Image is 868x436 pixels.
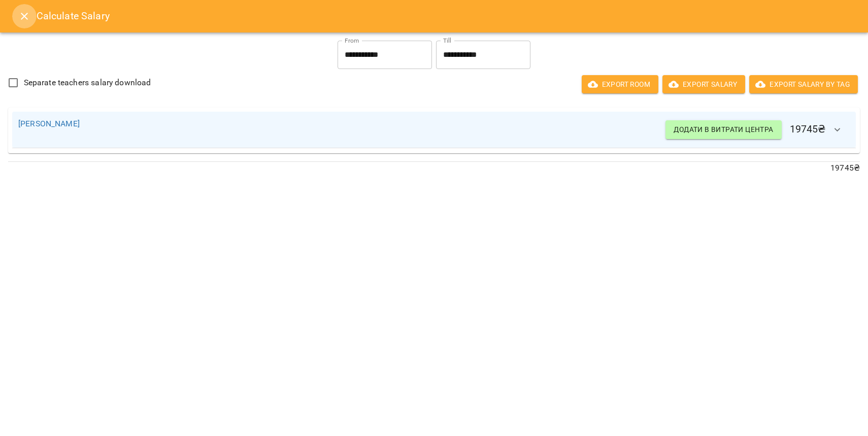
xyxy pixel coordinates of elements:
[671,78,737,90] span: Export Salary
[757,78,850,90] span: Export Salary by Tag
[662,75,745,93] button: Export Salary
[665,120,781,139] button: Додати в витрати центра
[590,78,650,90] span: Export room
[749,75,858,93] button: Export Salary by Tag
[674,123,773,136] span: Додати в витрати центра
[665,118,850,142] h6: 19745 ₴
[18,119,80,128] a: [PERSON_NAME]
[582,75,658,93] button: Export room
[37,8,856,24] h6: Calculate Salary
[24,77,151,89] span: Separate teachers salary download
[8,162,860,174] p: 19745 ₴
[12,4,37,28] button: Close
